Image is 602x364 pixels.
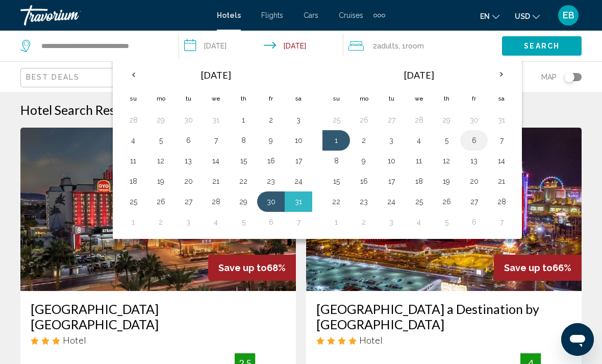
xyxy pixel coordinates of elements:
[339,11,363,19] span: Cruises
[290,215,307,229] button: Day 7
[383,215,399,229] button: Day 3
[235,154,252,168] button: Day 15
[180,113,196,127] button: Day 30
[466,154,482,168] button: Day 13
[304,11,318,19] span: Cars
[480,9,499,23] button: Change language
[411,215,427,229] button: Day 4
[263,215,279,229] button: Day 6
[147,63,285,87] th: [DATE]
[290,195,307,209] button: Day 31
[153,195,169,209] button: Day 26
[328,133,344,148] button: Day 1
[373,7,385,23] button: Extra navigation items
[383,113,399,127] button: Day 27
[383,154,399,168] button: Day 10
[541,70,557,84] span: Map
[411,113,427,127] button: Day 28
[208,133,224,148] button: Day 7
[515,9,540,23] button: Change currency
[261,11,283,19] a: Flights
[524,42,560,51] span: Search
[180,195,196,209] button: Day 27
[31,301,286,332] a: [GEOGRAPHIC_DATA] [GEOGRAPHIC_DATA]
[488,63,515,86] button: Next month
[208,113,224,127] button: Day 31
[328,174,344,188] button: Day 15
[125,174,141,188] button: Day 18
[563,10,574,20] span: EB
[235,195,252,209] button: Day 29
[153,113,169,127] button: Day 29
[493,113,510,127] button: Day 31
[180,174,196,188] button: Day 20
[217,11,241,19] a: Hotels
[290,113,307,127] button: Day 3
[328,154,344,168] button: Day 8
[235,133,252,148] button: Day 8
[125,195,141,209] button: Day 25
[218,262,267,273] span: Save up to
[406,42,424,50] span: Room
[356,174,372,188] button: Day 16
[153,174,169,188] button: Day 19
[63,334,86,346] span: Hotel
[208,154,224,168] button: Day 14
[359,334,383,346] span: Hotel
[263,133,279,148] button: Day 9
[208,255,296,281] div: 68%
[208,215,224,229] button: Day 4
[555,5,582,26] button: User Menu
[373,39,398,53] span: 2
[466,133,482,148] button: Day 6
[153,215,169,229] button: Day 2
[466,174,482,188] button: Day 20
[411,133,427,148] button: Day 4
[466,215,482,229] button: Day 6
[438,154,455,168] button: Day 12
[119,63,147,86] button: Previous month
[493,195,510,209] button: Day 28
[290,154,307,168] button: Day 17
[557,72,582,82] button: Toggle map
[383,133,399,148] button: Day 3
[263,154,279,168] button: Day 16
[20,102,136,117] h1: Hotel Search Results
[316,301,571,332] a: [GEOGRAPHIC_DATA] a Destination by [GEOGRAPHIC_DATA]
[263,113,279,127] button: Day 2
[383,174,399,188] button: Day 17
[383,195,399,209] button: Day 24
[377,42,398,50] span: Adults
[235,215,252,229] button: Day 5
[438,195,455,209] button: Day 26
[153,133,169,148] button: Day 5
[125,113,141,127] button: Day 28
[153,154,169,168] button: Day 12
[208,174,224,188] button: Day 21
[411,174,427,188] button: Day 18
[411,195,427,209] button: Day 25
[235,174,252,188] button: Day 22
[356,154,372,168] button: Day 9
[356,195,372,209] button: Day 23
[180,133,196,148] button: Day 6
[515,12,530,20] span: USD
[356,215,372,229] button: Day 2
[356,113,372,127] button: Day 26
[328,195,344,209] button: Day 22
[316,334,571,346] div: 4 star Hotel
[180,215,196,229] button: Day 3
[328,113,344,127] button: Day 25
[493,154,510,168] button: Day 14
[502,36,582,55] button: Search
[125,154,141,168] button: Day 11
[263,174,279,188] button: Day 23
[263,195,279,209] button: Day 30
[20,5,207,26] a: Travorium
[125,133,141,148] button: Day 4
[493,174,510,188] button: Day 21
